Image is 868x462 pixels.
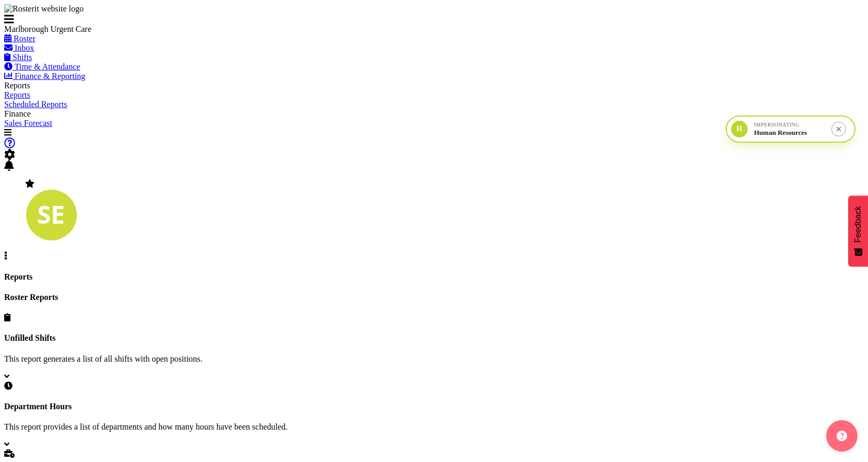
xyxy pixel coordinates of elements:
[4,53,32,62] a: Shifts
[4,272,864,282] h4: Reports
[15,43,34,52] span: Inbox
[25,189,77,241] img: sarah-edwards11800.jpg
[848,195,868,267] button: Feedback - Show survey
[4,119,52,128] a: Sales Forecast
[4,402,864,411] h4: Department Hours
[4,382,864,450] div: Department Hours This report provides a list of departments and how many hours have been scheduled.
[4,43,34,52] a: Inbox
[837,431,847,441] img: help-xxl-2.png
[4,34,36,43] a: Roster
[4,293,864,302] h4: Roster Reports
[4,4,84,14] img: Rosterit website logo
[4,100,67,109] a: Scheduled Reports
[4,354,864,364] p: This report generates a list of all shifts with open positions.
[4,109,161,119] div: Finance
[4,422,864,432] p: This report provides a list of departments and how many hours have been scheduled.
[4,313,864,382] div: Unfilled Shifts This report generates a list of all shifts with open positions.
[831,122,846,136] button: Stop impersonation
[4,81,161,90] div: Reports
[4,62,80,71] a: Time & Attendance
[14,34,36,43] span: Roster
[4,90,30,99] a: Reports
[15,62,81,71] span: Time & Attendance
[13,53,32,62] span: Shifts
[4,25,161,34] div: Marlborough Urgent Care
[4,72,85,80] a: Finance & Reporting
[15,72,85,80] span: Finance & Reporting
[4,333,864,343] h4: Unfilled Shifts
[853,206,863,242] span: Feedback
